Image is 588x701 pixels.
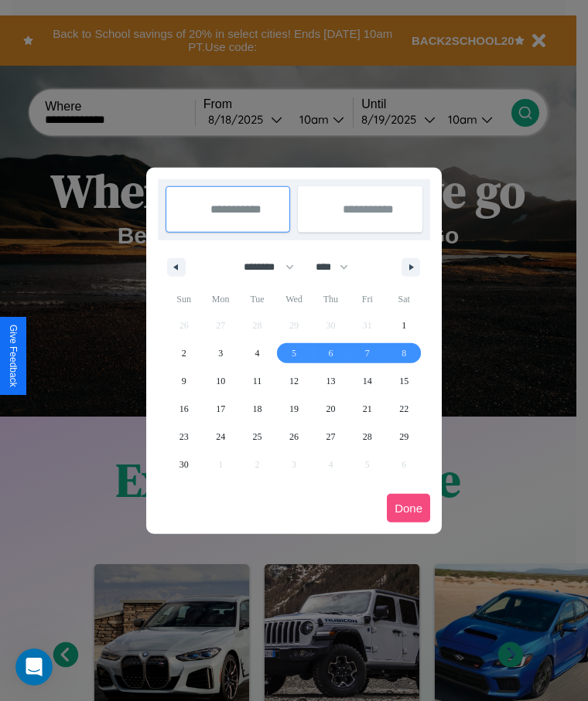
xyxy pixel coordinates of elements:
[166,367,202,395] button: 9
[179,423,189,451] span: 23
[166,423,202,451] button: 23
[179,451,189,478] span: 30
[292,339,296,367] span: 5
[386,395,422,423] button: 22
[253,367,262,395] span: 11
[313,339,349,367] button: 6
[386,287,422,311] span: Sat
[313,287,349,311] span: Thu
[349,423,385,451] button: 28
[328,339,333,367] span: 6
[275,287,312,311] span: Wed
[166,451,202,478] button: 30
[239,287,275,311] span: Tue
[253,395,262,423] span: 18
[216,367,225,395] span: 10
[275,339,312,367] button: 5
[239,339,275,367] button: 4
[289,395,299,423] span: 19
[202,423,238,451] button: 24
[386,367,422,395] button: 15
[166,395,202,423] button: 16
[8,325,19,387] div: Give Feedback
[216,395,225,423] span: 17
[349,287,385,311] span: Fri
[202,367,238,395] button: 10
[289,423,299,451] span: 26
[326,395,335,423] span: 20
[202,395,238,423] button: 17
[255,339,260,367] span: 4
[399,423,409,451] span: 29
[218,339,223,367] span: 3
[313,367,349,395] button: 13
[253,423,262,451] span: 25
[326,367,335,395] span: 13
[182,339,186,367] span: 2
[179,395,189,423] span: 16
[239,423,275,451] button: 25
[313,395,349,423] button: 20
[399,395,409,423] span: 22
[289,367,299,395] span: 12
[363,367,372,395] span: 14
[166,339,202,367] button: 2
[202,287,238,311] span: Mon
[402,339,406,367] span: 8
[363,423,372,451] span: 28
[15,648,53,686] iframe: Intercom live chat
[313,423,349,451] button: 27
[365,339,370,367] span: 7
[202,339,238,367] button: 3
[386,339,422,367] button: 8
[386,423,422,451] button: 29
[239,395,275,423] button: 18
[387,494,430,522] button: Done
[166,287,202,311] span: Sun
[349,339,385,367] button: 7
[386,311,422,339] button: 1
[239,367,275,395] button: 11
[275,367,312,395] button: 12
[399,367,409,395] span: 15
[275,395,312,423] button: 19
[349,395,385,423] button: 21
[182,367,186,395] span: 9
[326,423,335,451] span: 27
[216,423,225,451] span: 24
[349,367,385,395] button: 14
[363,395,372,423] span: 21
[275,423,312,451] button: 26
[402,311,406,339] span: 1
